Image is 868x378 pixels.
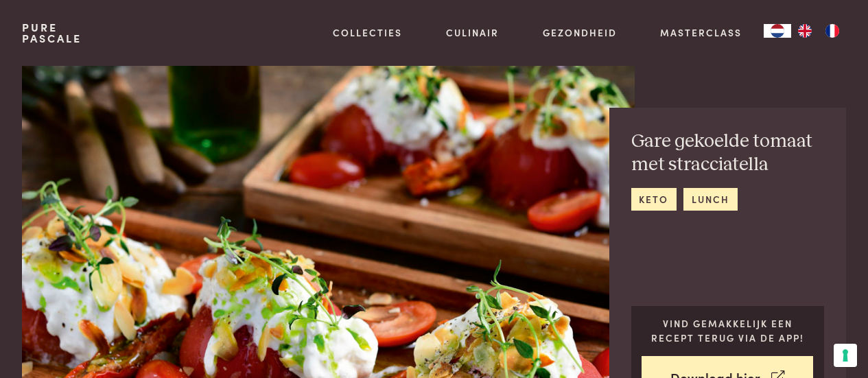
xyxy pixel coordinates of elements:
h2: Gare gekoelde tomaat met stracciatella [631,130,825,177]
a: EN [791,24,819,38]
a: Gezondheid [543,25,617,40]
a: FR [819,24,846,38]
a: Collecties [333,25,402,40]
a: NL [764,24,791,38]
button: Uw voorkeuren voor toestemming voor trackingtechnologieën [834,344,857,367]
div: Language [764,24,791,38]
a: Culinair [446,25,499,40]
p: Vind gemakkelijk een recept terug via de app! [642,316,813,344]
ul: Language list [791,24,846,38]
a: PurePascale [22,22,82,44]
aside: Language selected: Nederlands [764,24,846,38]
a: keto [631,188,677,211]
a: lunch [683,188,737,211]
a: Masterclass [660,25,742,40]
